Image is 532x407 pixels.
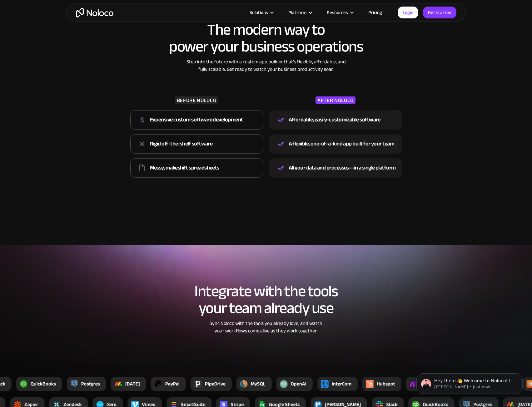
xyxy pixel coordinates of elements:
[165,380,180,388] div: PayPal
[288,8,306,17] div: Platform
[183,320,349,335] div: Sync Noloco with the tools you already love, and watch your workflows come alive as they work tog...
[332,380,351,388] div: InterCom
[81,380,100,388] div: Postgres
[407,360,532,404] iframe: Intercom notifications message
[360,8,390,17] a: Pricing
[251,380,266,388] div: MySQL
[175,96,218,104] div: BEFORE NOLOCO
[377,380,395,388] div: Hubspot
[289,115,380,125] div: Affordable, easily-customizable software
[169,21,363,55] h2: The modern way to power your business operations
[31,380,56,388] div: QuickBooks
[316,96,355,104] div: AFTER NOLOCO
[150,139,213,149] div: Rigid off-the-shelf software
[423,7,456,18] a: Get started
[125,380,140,388] div: [DATE]
[150,115,243,125] div: Expensive custom software development
[242,8,281,17] div: Solutions
[327,8,348,17] div: Resources
[291,380,306,388] div: OpenAi
[183,58,349,73] div: Step into the future with a custom app builder that’s flexible, affordable, and fully scalable. G...
[76,8,113,17] a: home
[72,283,460,316] h2: Integrate with the tools your team already use
[398,7,418,18] a: Login
[319,8,360,17] div: Resources
[250,8,268,17] div: Solutions
[205,380,226,388] div: PipeDrive
[150,163,219,173] div: Messy, makeshift spreadsheets
[289,163,396,173] div: All your data and processes—in a single platform
[289,139,395,149] div: A flexible, one-of-a-kind app built for your team
[281,8,319,17] div: Platform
